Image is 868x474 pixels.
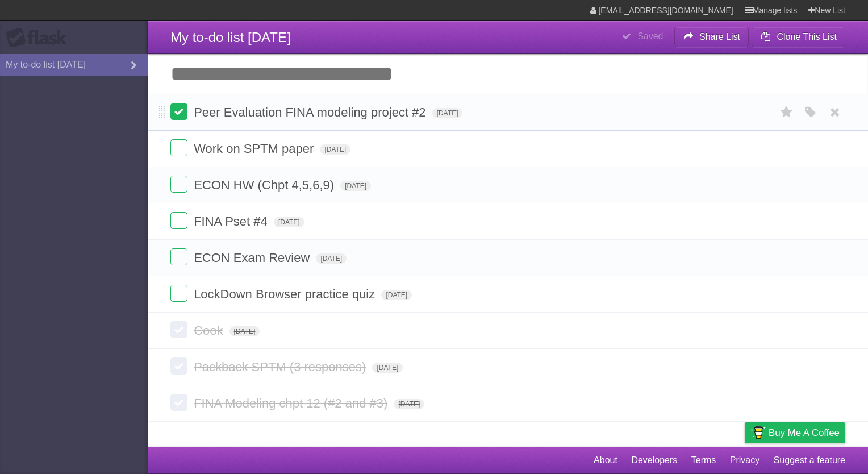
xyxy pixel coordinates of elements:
span: Work on SPTM paper [194,142,316,156]
a: Buy me a coffee [745,422,845,443]
span: Buy me a coffee [769,423,840,443]
span: Cook [194,323,226,338]
b: Clone This List [777,32,837,41]
span: FINA Pset #4 [194,214,270,228]
span: [DATE] [340,181,371,191]
label: Done [170,248,187,265]
label: Done [170,212,187,229]
span: [DATE] [274,217,304,227]
b: Saved [637,31,663,41]
span: [DATE] [316,253,347,264]
a: Suggest a feature [774,450,845,471]
span: [DATE] [432,108,463,118]
span: Peer Evaluation FINA modeling project #2 [194,105,428,119]
span: Packback SPTM (3 responses) [194,360,369,374]
span: ECON HW (Chpt 4,5,6,9) [194,178,337,192]
span: [DATE] [372,363,403,373]
img: Buy me a coffee [750,423,766,442]
span: [DATE] [394,399,424,409]
a: Terms [691,450,716,471]
span: ECON Exam Review [194,251,312,265]
label: Done [170,103,187,120]
span: [DATE] [320,144,350,155]
label: Star task [776,103,798,122]
span: [DATE] [229,326,260,336]
span: My to-do list [DATE] [170,30,291,45]
button: Clone This List [752,27,845,47]
span: [DATE] [381,290,412,300]
a: About [594,450,617,471]
label: Done [170,176,187,193]
span: FINA Modeling chpt 12 (#2 and #3) [194,396,390,410]
span: LockDown Browser practice quiz [194,287,378,301]
label: Done [170,285,187,302]
a: Privacy [730,450,759,471]
label: Done [170,321,187,338]
button: Share List [674,27,749,47]
label: Done [170,357,187,375]
b: Share List [699,32,740,41]
div: Flask [6,28,74,48]
a: Developers [631,450,677,471]
label: Done [170,394,187,411]
label: Done [170,139,187,156]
